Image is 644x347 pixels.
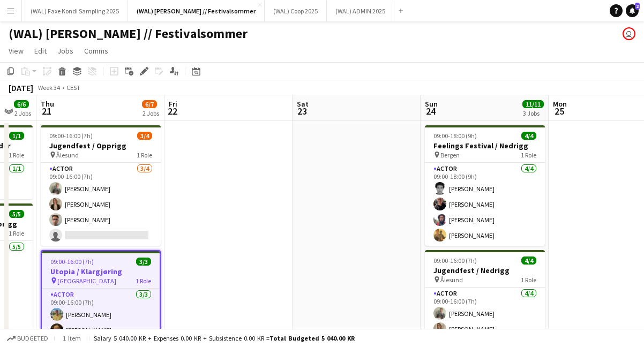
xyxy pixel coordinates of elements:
[433,257,477,265] span: 09:00-16:00 (7h)
[167,105,177,117] span: 22
[49,132,93,140] span: 09:00-16:00 (7h)
[425,125,545,246] app-job-card: 09:00-18:00 (9h)4/4Feelings Festival / Nedrigg Bergen1 RoleActor4/409:00-18:00 (9h)[PERSON_NAME][...
[136,277,151,285] span: 1 Role
[4,44,28,58] a: View
[9,26,248,42] h1: (WAL) [PERSON_NAME] // Festivalsommer
[84,46,108,56] span: Comms
[551,105,567,117] span: 25
[42,267,160,276] h3: Utopia / Klargjøring
[14,100,29,108] span: 6/6
[297,99,309,109] span: Sat
[9,229,24,237] span: 1 Role
[169,99,177,109] span: Fri
[128,1,265,21] button: (WAL) [PERSON_NAME] // Festivalsommer
[41,163,161,246] app-card-role: Actor3/409:00-16:00 (7h)[PERSON_NAME][PERSON_NAME][PERSON_NAME]
[440,151,460,159] span: Bergen
[143,109,159,117] div: 2 Jobs
[9,82,33,93] div: [DATE]
[57,277,116,285] span: [GEOGRAPHIC_DATA]
[94,334,355,342] div: Salary 5 040.00 KR + Expenses 0.00 KR + Subsistence 0.00 KR =
[423,105,438,117] span: 24
[56,151,79,159] span: Ålesund
[80,44,113,58] a: Comms
[295,105,309,117] span: 23
[14,109,31,117] div: 2 Jobs
[521,132,536,140] span: 4/4
[41,99,54,109] span: Thu
[66,84,80,92] div: CEST
[269,334,355,342] span: Total Budgeted 5 040.00 KR
[9,132,24,140] span: 1/1
[433,132,477,140] span: 09:00-18:00 (9h)
[440,276,463,284] span: Ålesund
[30,44,51,58] a: Edit
[57,46,73,56] span: Jobs
[523,109,543,117] div: 3 Jobs
[53,44,78,58] a: Jobs
[41,125,161,246] app-job-card: 09:00-16:00 (7h)3/4Jugendfest / Opprigg Ålesund1 RoleActor3/409:00-16:00 (7h)[PERSON_NAME][PERSON...
[635,3,640,10] span: 2
[425,99,438,109] span: Sun
[22,1,128,21] button: (WAL) Faxe Kondi Sampling 2025
[142,100,157,108] span: 6/7
[553,99,567,109] span: Mon
[34,46,47,56] span: Edit
[59,334,85,342] span: 1 item
[17,335,48,342] span: Budgeted
[39,105,54,117] span: 21
[50,258,94,266] span: 09:00-16:00 (7h)
[522,100,544,108] span: 11/11
[137,151,152,159] span: 1 Role
[41,141,161,150] h3: Jugendfest / Opprigg
[9,46,24,56] span: View
[327,1,394,21] button: (WAL) ADMIN 2025
[626,4,639,17] a: 2
[425,141,545,150] h3: Feelings Festival / Nedrigg
[521,257,536,265] span: 4/4
[623,27,635,40] app-user-avatar: Fredrik Næss
[521,276,536,284] span: 1 Role
[425,266,545,275] h3: Jugendfest / Nedrigg
[35,84,62,92] span: Week 34
[9,151,24,159] span: 1 Role
[5,333,50,344] button: Budgeted
[521,151,536,159] span: 1 Role
[9,210,24,218] span: 5/5
[137,132,152,140] span: 3/4
[265,1,327,21] button: (WAL) Coop 2025
[425,163,545,246] app-card-role: Actor4/409:00-18:00 (9h)[PERSON_NAME][PERSON_NAME][PERSON_NAME][PERSON_NAME]
[136,258,151,266] span: 3/3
